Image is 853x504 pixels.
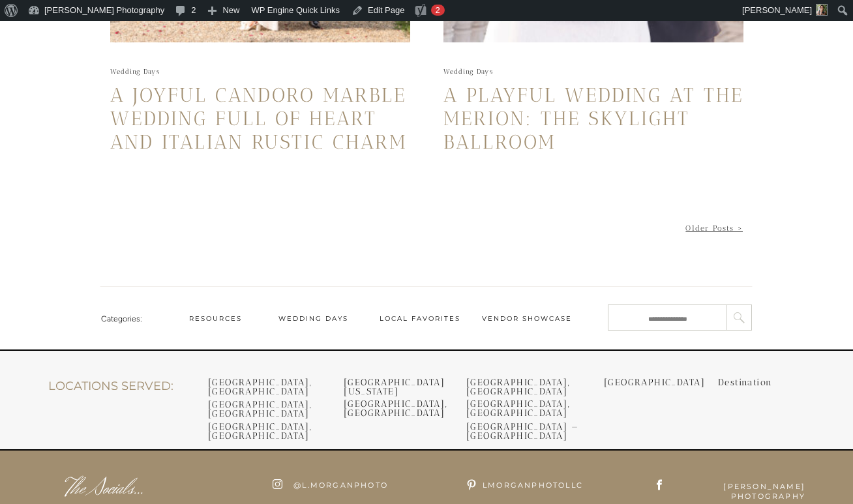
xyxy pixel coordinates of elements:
[466,378,574,391] a: [GEOGRAPHIC_DATA], [GEOGRAPHIC_DATA]
[466,422,614,435] h3: [GEOGRAPHIC_DATA] — [GEOGRAPHIC_DATA]
[604,378,688,391] h3: [GEOGRAPHIC_DATA]
[175,314,255,324] a: Resources
[379,314,461,324] a: Local Favorites
[344,378,436,391] h3: [GEOGRAPHIC_DATA][US_STATE]
[674,482,805,496] a: [PERSON_NAME] Photography
[344,400,436,412] h3: [GEOGRAPHIC_DATA], [GEOGRAPHIC_DATA]
[435,5,440,15] span: 2
[443,83,743,154] a: A Playful Wedding at The Merion: The Skylight Ballroom
[289,477,388,500] a: @L.Morganphoto
[267,314,360,324] a: Wedding Days
[479,477,583,500] a: LMorganphotollc
[208,400,356,413] h3: [GEOGRAPHIC_DATA], [GEOGRAPHIC_DATA]
[742,5,812,15] span: [PERSON_NAME]
[110,83,408,154] a: A Joyful Candoro Marble Wedding Full of Heart and Italian Rustic Charm
[208,422,356,435] h3: [GEOGRAPHIC_DATA], [GEOGRAPHIC_DATA]
[208,378,314,391] a: [GEOGRAPHIC_DATA], [GEOGRAPHIC_DATA]
[443,68,493,76] a: Wedding Days
[65,473,160,496] div: The Socials...
[718,378,792,391] h3: Destination
[101,312,157,325] div: Categories:
[685,224,743,233] a: Older Posts >
[481,314,573,324] a: Vendor Showcase
[48,378,188,408] div: Locations Served:
[466,400,574,412] a: [GEOGRAPHIC_DATA], [GEOGRAPHIC_DATA]
[110,68,160,76] a: Wedding Days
